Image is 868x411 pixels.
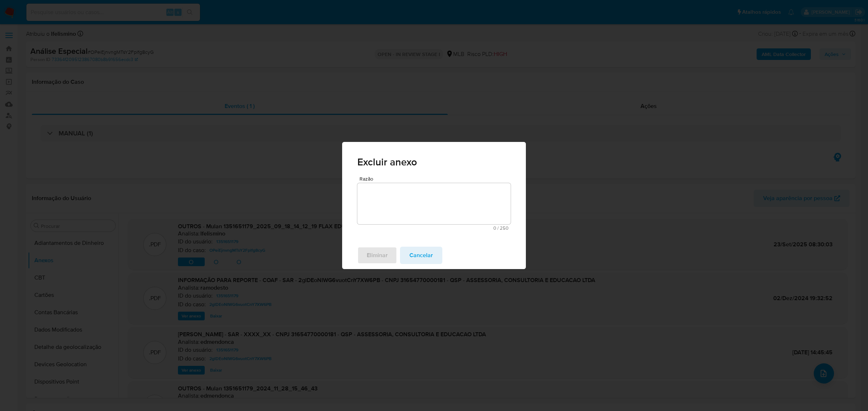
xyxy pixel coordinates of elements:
[342,142,526,269] div: Excluir anexo
[357,183,511,224] textarea: Razão
[357,157,511,167] span: Excluir anexo
[359,176,513,182] span: Razão
[400,247,442,264] button: cancel.action
[409,247,433,263] span: Cancelar
[359,226,509,230] span: Máximo 250 caracteres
